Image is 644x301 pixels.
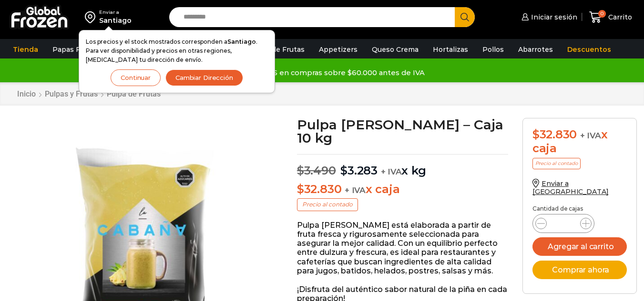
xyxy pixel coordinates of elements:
[165,69,243,86] button: Cambiar Dirección
[345,185,366,195] span: + IVA
[587,6,634,29] a: 0 Carrito
[532,158,581,169] p: Precio al contado
[297,118,508,145] h1: Pulpa [PERSON_NAME] – Caja 10 kg
[532,127,540,141] span: $
[340,164,348,177] span: $
[111,69,161,86] button: Continuar
[99,9,132,16] div: Enviar a
[562,40,616,58] a: Descuentos
[519,8,577,27] a: Iniciar sesión
[297,154,508,178] p: x kg
[227,38,256,45] strong: Santiago
[478,40,509,58] a: Pollos
[8,40,43,58] a: Tienda
[297,182,304,196] span: $
[532,127,577,141] bdi: 32.830
[532,128,627,155] div: x caja
[99,16,132,25] div: Santiago
[529,12,577,22] span: Iniciar sesión
[554,217,572,230] input: Product quantity
[17,89,161,98] nav: Breadcrumb
[297,183,508,196] p: x caja
[297,164,304,177] span: $
[367,40,423,58] a: Queso Crema
[297,182,341,196] bdi: 32.830
[532,237,627,256] button: Agregar al carrito
[606,12,632,22] span: Carrito
[48,40,101,58] a: Papas Fritas
[513,40,558,58] a: Abarrotes
[598,10,606,18] span: 0
[532,179,609,196] a: Enviar a [GEOGRAPHIC_DATA]
[297,221,508,275] p: Pulpa [PERSON_NAME] está elaborada a partir de fruta fresca y rigurosamente seleccionada para ase...
[17,89,36,98] a: Inicio
[381,167,402,176] span: + IVA
[297,198,358,211] p: Precio al contado
[314,40,362,58] a: Appetizers
[532,261,627,279] button: Comprar ahora
[428,40,473,58] a: Hortalizas
[297,164,336,177] bdi: 3.490
[106,89,161,98] a: Pulpa de Frutas
[340,164,378,177] bdi: 3.283
[44,89,98,98] a: Pulpas y Frutas
[580,131,601,140] span: + IVA
[85,9,99,25] img: address-field-icon.svg
[86,37,268,65] p: Los precios y el stock mostrados corresponden a . Para ver disponibilidad y precios en otras regi...
[455,7,475,27] button: Search button
[245,40,309,58] a: Pulpa de Frutas
[532,205,627,212] p: Cantidad de cajas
